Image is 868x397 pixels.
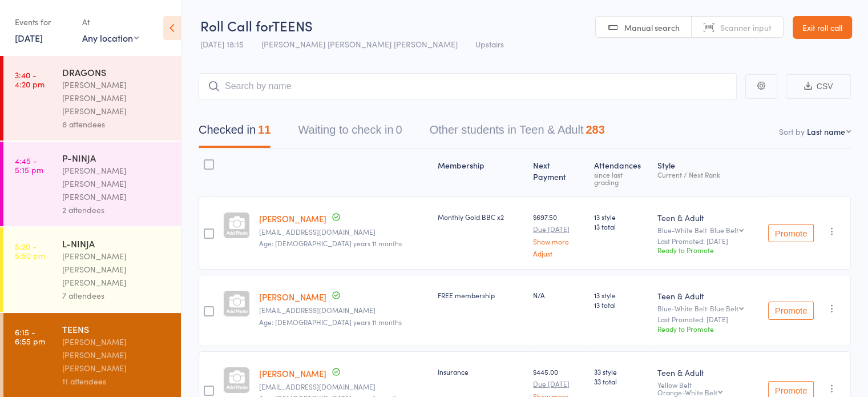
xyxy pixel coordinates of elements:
button: Promote [768,302,814,320]
div: 283 [586,123,604,136]
span: Age: [DEMOGRAPHIC_DATA] years 11 months [259,317,402,327]
div: Insurance [437,367,524,376]
div: Monthly Gold BBC x2 [437,212,524,222]
div: Ready to Promote [657,324,759,334]
div: 2 attendees [62,203,171,216]
span: [PERSON_NAME] [PERSON_NAME] [PERSON_NAME] [261,38,458,50]
span: Upstairs [475,38,504,50]
div: 11 attendees [62,375,171,388]
small: Last Promoted: [DATE] [657,237,759,245]
span: Roll Call for [200,16,272,35]
div: At [82,13,139,31]
div: DRAGONS [62,66,171,78]
small: Last Promoted: [DATE] [657,315,759,323]
div: Membership [433,154,528,191]
span: 33 total [594,376,648,386]
button: Checked in11 [199,118,271,148]
label: Sort by [779,126,805,137]
a: 5:20 -5:50 pmL-NINJA[PERSON_NAME] [PERSON_NAME] [PERSON_NAME]7 attendees [3,227,181,312]
div: Teen & Adult [657,367,759,378]
div: [PERSON_NAME] [PERSON_NAME] [PERSON_NAME] [62,335,171,375]
div: Orange-White Belt [657,388,717,396]
time: 6:15 - 6:55 pm [15,327,45,346]
small: Due [DATE] [533,225,584,233]
span: 13 style [594,290,648,300]
button: CSV [786,74,851,99]
div: TEENS [62,323,171,335]
small: Due [DATE] [533,380,584,388]
span: TEENS [272,16,313,35]
div: 7 attendees [62,289,171,302]
div: Events for [15,13,71,31]
button: Waiting to check in0 [298,118,402,148]
div: Style [652,154,764,191]
div: FREE membership [437,290,524,300]
div: Any location [82,31,139,44]
input: Search by name [199,73,737,99]
button: Other students in Teen & Adult283 [430,118,605,148]
div: Ready to Promote [657,245,759,255]
div: [PERSON_NAME] [PERSON_NAME] [PERSON_NAME] [62,250,171,289]
div: Current / Next Rank [657,171,759,178]
div: $697.50 [533,212,584,257]
div: Last name [807,126,845,137]
small: himanshudhody@gmail.com [259,228,428,236]
div: Blue Belt [709,304,738,312]
time: 5:20 - 5:50 pm [15,242,45,260]
span: 13 total [594,222,648,231]
div: Atten­dances [589,154,652,191]
div: Teen & Adult [657,212,759,223]
div: 8 attendees [62,118,171,131]
span: 33 style [594,367,648,376]
div: L-NINJA [62,237,171,250]
div: [PERSON_NAME] [PERSON_NAME] [PERSON_NAME] [62,164,171,203]
a: 3:40 -4:20 pmDRAGONS[PERSON_NAME] [PERSON_NAME] [PERSON_NAME]8 attendees [3,56,181,141]
span: [DATE] 18:15 [200,38,244,50]
a: [PERSON_NAME] [259,291,326,303]
div: [PERSON_NAME] [PERSON_NAME] [PERSON_NAME] [62,78,171,118]
span: 13 style [594,212,648,222]
a: Show more [533,238,584,245]
div: Teen & Adult [657,290,759,302]
span: Scanner input [720,22,772,33]
a: [DATE] [15,31,43,44]
button: Promote [768,224,814,242]
span: Age: [DEMOGRAPHIC_DATA] years 11 months [259,238,402,248]
small: himanshudhody@gmail.com [259,306,428,314]
div: N/A [533,290,584,300]
div: 0 [395,123,402,136]
div: 11 [258,123,271,136]
div: since last grading [594,171,648,186]
a: Exit roll call [793,16,852,39]
div: Blue-White Belt [657,304,759,312]
time: 3:40 - 4:20 pm [15,70,45,89]
a: [PERSON_NAME] [259,367,326,379]
span: Manual search [624,22,680,33]
small: cancerianvinay@gmail.com [259,383,428,391]
time: 4:45 - 5:15 pm [15,156,43,174]
div: Blue-White Belt [657,226,759,234]
a: [PERSON_NAME] [259,212,326,224]
span: 13 total [594,300,648,310]
a: Adjust [533,250,584,257]
div: Blue Belt [709,226,738,234]
div: Yellow Belt [657,381,759,396]
div: Next Payment [528,154,589,191]
a: 4:45 -5:15 pmP-NINJA[PERSON_NAME] [PERSON_NAME] [PERSON_NAME]2 attendees [3,142,181,226]
div: P-NINJA [62,151,171,164]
